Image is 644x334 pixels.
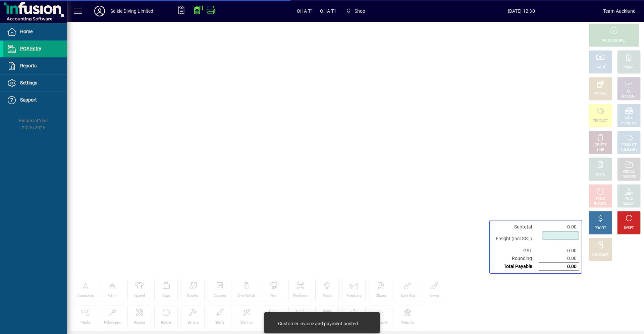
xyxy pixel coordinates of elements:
span: POS Entry [20,46,41,51]
div: Apparel [133,293,145,298]
div: LINE [597,148,604,153]
div: Acessories [77,293,94,298]
div: Knives [430,293,439,298]
div: Selkie Diving Limited [110,6,154,16]
div: Freediving [346,293,361,298]
div: Floats [323,293,332,298]
div: Shafts [215,320,225,325]
div: PROCESS SALE [602,38,626,43]
div: GL [627,89,631,94]
div: Courses [214,293,226,298]
span: [DATE] 12:30 [440,6,603,16]
div: Rubber [161,320,171,325]
td: GST [492,247,539,255]
div: NOTE [596,172,605,177]
div: HuntinTool [399,293,415,298]
span: Shop [343,5,368,17]
div: PRODUCT [621,121,636,126]
div: Service [187,320,198,325]
div: RECALL [623,170,635,175]
td: Total Payable [492,263,539,271]
span: OHA T1 [297,6,313,16]
td: Rounding [492,255,539,263]
div: Rigging [134,320,145,325]
div: RESET [624,226,634,231]
div: Customer invoice and payment posted. [278,320,359,327]
div: ACCOUNT [621,94,637,99]
td: Subtotal [492,223,539,231]
td: Freight (Incl GST) [492,231,539,247]
div: MISC [625,116,633,121]
div: Gloves [376,293,386,298]
div: PRODUCT [593,119,608,124]
div: Floatlines [293,293,307,298]
div: PROFIT [595,226,606,231]
div: Slip Tips [240,320,253,325]
a: Support [3,92,67,109]
span: Support [20,97,37,103]
a: Reports [3,58,67,74]
span: Reports [20,63,37,68]
span: Home [20,29,33,34]
div: Fins [270,293,276,298]
a: Settings [3,75,67,91]
div: INVOICES [622,175,636,180]
div: Admin [108,293,117,298]
td: 0.00 [539,223,579,231]
div: CASH [596,65,605,70]
div: Booties [187,293,198,298]
a: Home [3,23,67,40]
div: PRODUCT [621,143,636,148]
td: 0.00 [539,247,579,255]
div: Wetsuit+ [374,320,387,325]
div: SELECT [623,201,635,206]
div: Dive Watch [238,293,255,298]
span: OHA T1 [320,6,336,16]
div: DISCOUNT [592,253,608,258]
div: Wetsuits [401,320,414,325]
span: Shop [355,6,366,16]
div: SUMMARY [621,148,637,153]
div: INVOICE [594,201,606,206]
button: Profile [89,5,110,17]
div: CHARGE [623,65,636,70]
span: Settings [20,80,37,85]
td: 0.00 [539,263,579,271]
div: PRICE [625,196,634,201]
div: EFTPOS [594,92,607,97]
div: DELETE [595,143,606,148]
div: Masks [80,320,91,325]
div: Team Auckland [603,6,636,16]
div: Bags [162,293,170,298]
td: 0.00 [539,255,579,263]
div: HOLD [596,196,605,201]
div: PoleSpears [104,320,121,325]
